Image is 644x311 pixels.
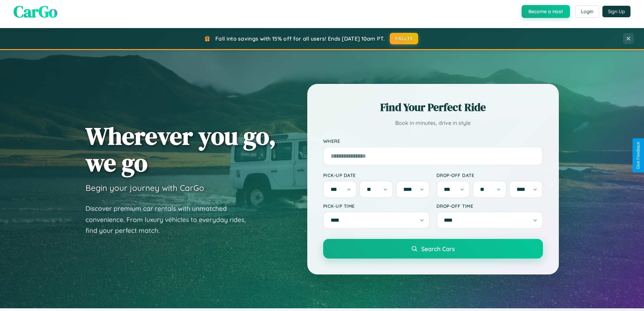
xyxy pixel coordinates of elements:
button: FALL15 [390,33,418,44]
span: Search Cars [421,245,455,252]
span: CarGo [14,0,57,23]
label: Drop-off Time [436,203,543,209]
button: Login [575,5,599,18]
p: Discover premium car rentals with unmatched convenience. From luxury vehicles to everyday rides, ... [86,203,255,236]
label: Pick-up Date [323,172,430,178]
p: Book in minutes, drive in style [323,118,543,128]
span: Fall into savings with 15% off for all users! Ends [DATE] 10am PT. [215,35,385,42]
h3: Begin your journey with CarGo [86,183,204,193]
h1: Wherever you go, we go [86,123,276,176]
button: Become a Host [522,5,570,18]
label: Pick-up Time [323,203,430,209]
button: Sign Up [602,6,630,17]
div: Give Feedback [636,142,641,169]
iframe: Intercom live chat [7,288,23,304]
h2: Find Your Perfect Ride [323,100,543,115]
label: Where [323,138,543,144]
label: Drop-off Date [436,172,543,178]
button: Search Cars [323,239,543,259]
